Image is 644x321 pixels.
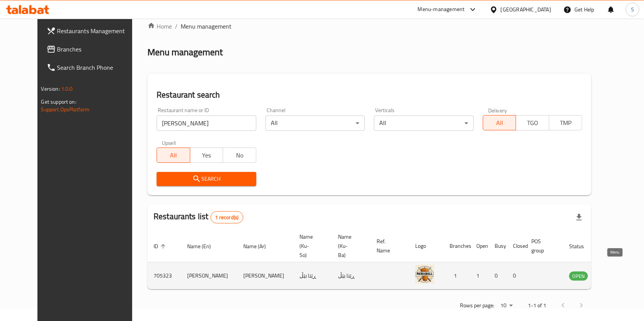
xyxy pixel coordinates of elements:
a: Search Branch Phone [40,58,145,77]
div: OPEN [569,271,588,281]
span: 1 record(s) [211,214,243,221]
span: Ref. Name [377,237,400,255]
td: [PERSON_NAME] [237,262,293,289]
span: Name (En) [187,242,221,251]
span: Restaurants Management [57,26,139,35]
span: Search [163,174,250,184]
a: Home [147,22,172,31]
label: Delivery [488,108,507,113]
span: ID [154,242,168,251]
td: ڕێنا بێڵ [332,262,371,289]
td: 1 [443,262,470,289]
span: Branches [57,45,139,54]
span: Name (Ar) [243,242,276,251]
h2: Menu management [147,46,223,58]
nav: breadcrumb [147,22,591,31]
span: OPEN [569,272,588,281]
span: Version: [41,84,60,94]
button: TGO [516,115,549,130]
span: TGO [519,117,546,128]
th: Logo [409,230,443,262]
span: POS group [531,237,554,255]
span: TMP [552,117,579,128]
span: 1.0.0 [61,84,73,94]
span: All [486,117,513,128]
input: Search for restaurant name or ID.. [157,116,256,131]
td: 0 [489,262,507,289]
button: All [157,148,190,163]
td: 1 [470,262,489,289]
img: Rena Bell [415,265,434,284]
th: Open [470,230,489,262]
td: 705323 [147,262,181,289]
span: Search Branch Phone [57,63,139,72]
td: [PERSON_NAME] [181,262,237,289]
button: All [483,115,516,130]
p: 1-1 of 1 [528,301,546,310]
td: 0 [507,262,525,289]
a: Restaurants Management [40,22,145,40]
div: Export file [570,208,588,226]
span: Get support on: [41,97,76,107]
span: Yes [193,150,220,161]
table: enhanced table [147,230,629,289]
button: No [223,148,256,163]
h2: Restaurants list [154,211,243,223]
div: Total records count [210,211,244,223]
span: Menu management [181,22,231,31]
div: Menu-management [418,5,465,14]
label: Upsell [162,140,176,145]
div: [GEOGRAPHIC_DATA] [501,5,551,14]
div: All [265,116,365,131]
div: Rows per page: [497,300,516,311]
a: Branches [40,40,145,58]
span: Status [569,242,594,251]
a: Support.OpsPlatform [41,104,90,114]
li: / [175,22,178,31]
th: Closed [507,230,525,262]
button: Search [157,172,256,186]
span: Name (Ku-So) [299,232,323,260]
th: Busy [489,230,507,262]
button: Yes [190,148,223,163]
span: No [226,150,253,161]
h2: Restaurant search [157,89,582,101]
th: Branches [443,230,470,262]
span: Name (Ku-Ba) [338,232,361,260]
span: S [631,5,634,14]
p: Rows per page: [460,301,494,310]
button: TMP [549,115,583,130]
td: ڕێنا بێڵ [293,262,332,289]
div: All [374,116,474,131]
span: All [160,150,187,161]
